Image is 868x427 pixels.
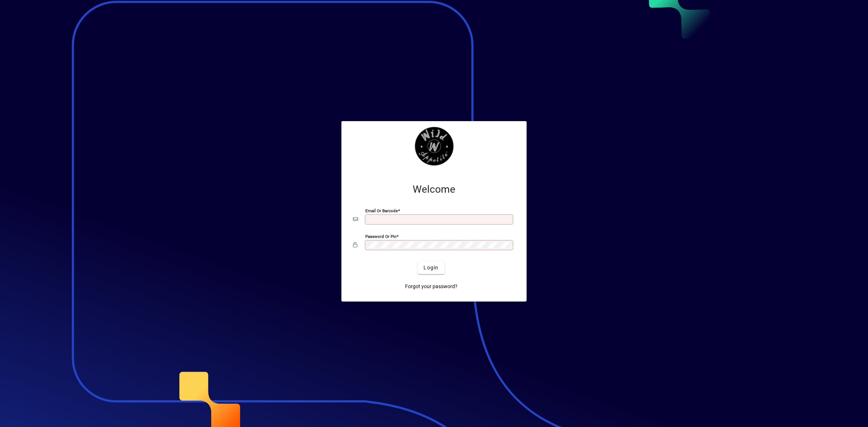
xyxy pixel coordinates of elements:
[402,280,460,293] a: Forgot your password?
[353,183,515,196] h2: Welcome
[424,264,438,272] span: Login
[418,261,444,274] button: Login
[365,208,398,213] mat-label: Email or Barcode
[365,234,396,239] mat-label: Password or Pin
[405,283,458,290] span: Forgot your password?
